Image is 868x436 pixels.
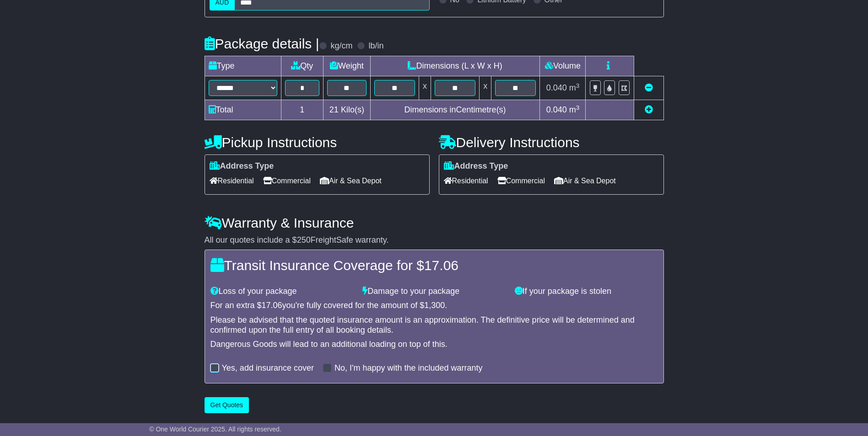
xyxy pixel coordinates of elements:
[297,235,311,245] span: 250
[370,100,540,120] td: Dimensions in Centimetre(s)
[210,258,658,273] h4: Transit Insurance Coverage for $
[368,41,383,51] label: lb/in
[205,100,281,120] td: Total
[569,83,580,92] span: m
[329,105,339,114] span: 21
[540,56,586,76] td: Volume
[262,301,282,310] span: 17.06
[510,287,663,297] div: If your package is stolen
[554,174,616,188] span: Air & Sea Depot
[210,340,658,350] div: Dangerous Goods will lead to an additional loading on top of this.
[205,36,319,51] h4: Package details |
[210,161,274,171] label: Address Type
[323,56,371,76] td: Weight
[320,174,382,188] span: Air & Sea Depot
[205,135,430,150] h4: Pickup Instructions
[444,161,508,171] label: Address Type
[210,301,658,311] div: For an extra $ you're fully covered for the amount of $ .
[419,76,431,100] td: x
[439,135,664,150] h4: Delivery Instructions
[323,100,371,120] td: Kilo(s)
[281,56,323,76] td: Qty
[206,287,358,297] div: Loss of your package
[210,315,658,335] div: Please be advised that the quoted insurance amount is an approximation. The definitive price will...
[205,215,664,230] h4: Warranty & Insurance
[497,174,545,188] span: Commercial
[149,425,281,433] span: © One World Courier 2025. All rights reserved.
[576,104,580,111] sup: 3
[546,105,567,114] span: 0.040
[281,100,323,120] td: 1
[330,41,352,51] label: kg/cm
[205,397,249,413] button: Get Quotes
[645,83,653,92] a: Remove this item
[370,56,540,76] td: Dimensions (L x W x H)
[645,105,653,114] a: Add new item
[222,363,314,373] label: Yes, add insurance cover
[334,363,483,373] label: No, I'm happy with the included warranty
[263,174,311,188] span: Commercial
[444,174,488,188] span: Residential
[569,105,580,114] span: m
[424,301,445,310] span: 1,300
[546,83,567,92] span: 0.040
[480,76,491,100] td: x
[358,287,510,297] div: Damage to your package
[424,258,458,273] span: 17.06
[576,82,580,89] sup: 3
[210,174,254,188] span: Residential
[205,56,281,76] td: Type
[205,235,664,245] div: All our quotes include a $ FreightSafe warranty.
